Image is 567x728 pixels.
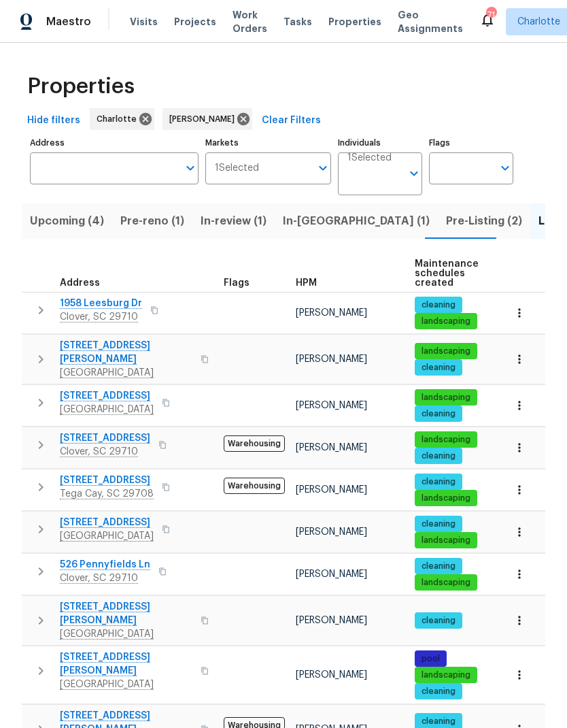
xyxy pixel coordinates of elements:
[416,408,461,420] span: cleaning
[416,669,476,681] span: landscaping
[296,670,367,680] span: [PERSON_NAME]
[169,112,240,126] span: [PERSON_NAME]
[283,17,312,27] span: Tasks
[416,686,461,697] span: cleaning
[46,15,91,29] span: Maestro
[181,159,200,178] button: Open
[296,308,367,318] span: [PERSON_NAME]
[224,435,285,452] span: Warehousing
[347,152,392,164] span: 1 Selected
[130,15,158,29] span: Visits
[296,527,367,537] span: [PERSON_NAME]
[174,15,216,29] span: Projects
[60,278,100,288] span: Address
[416,450,461,462] span: cleaning
[205,139,332,147] label: Markets
[296,354,367,364] span: [PERSON_NAME]
[416,392,476,403] span: landscaping
[416,561,461,572] span: cleaning
[296,569,367,579] span: [PERSON_NAME]
[262,112,321,129] span: Clear Filters
[416,362,461,374] span: cleaning
[296,278,317,288] span: HPM
[517,15,560,29] span: Charlotte
[215,163,259,174] span: 1 Selected
[415,259,479,288] span: Maintenance schedules created
[27,112,80,129] span: Hide filters
[416,577,476,589] span: landscaping
[201,212,267,231] span: In-review (1)
[416,615,461,627] span: cleaning
[296,401,367,410] span: [PERSON_NAME]
[97,112,142,126] span: Charlotte
[256,108,326,133] button: Clear Filters
[429,139,513,147] label: Flags
[486,8,496,22] div: 71
[416,535,476,546] span: landscaping
[224,278,250,288] span: Flags
[416,716,461,727] span: cleaning
[162,108,252,130] div: [PERSON_NAME]
[90,108,154,130] div: Charlotte
[405,164,424,183] button: Open
[416,299,461,311] span: cleaning
[416,346,476,357] span: landscaping
[296,443,367,452] span: [PERSON_NAME]
[283,212,430,231] span: In-[GEOGRAPHIC_DATA] (1)
[416,518,461,530] span: cleaning
[296,485,367,495] span: [PERSON_NAME]
[416,493,476,504] span: landscaping
[416,476,461,488] span: cleaning
[22,108,86,133] button: Hide filters
[416,653,445,665] span: pool
[446,212,522,231] span: Pre-Listing (2)
[224,478,285,494] span: Warehousing
[233,8,267,35] span: Work Orders
[496,159,515,178] button: Open
[30,212,104,231] span: Upcoming (4)
[398,8,463,35] span: Geo Assignments
[416,434,476,446] span: landscaping
[313,159,332,178] button: Open
[296,616,367,625] span: [PERSON_NAME]
[328,15,381,29] span: Properties
[120,212,184,231] span: Pre-reno (1)
[338,139,422,147] label: Individuals
[30,139,199,147] label: Address
[27,80,135,93] span: Properties
[416,316,476,327] span: landscaping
